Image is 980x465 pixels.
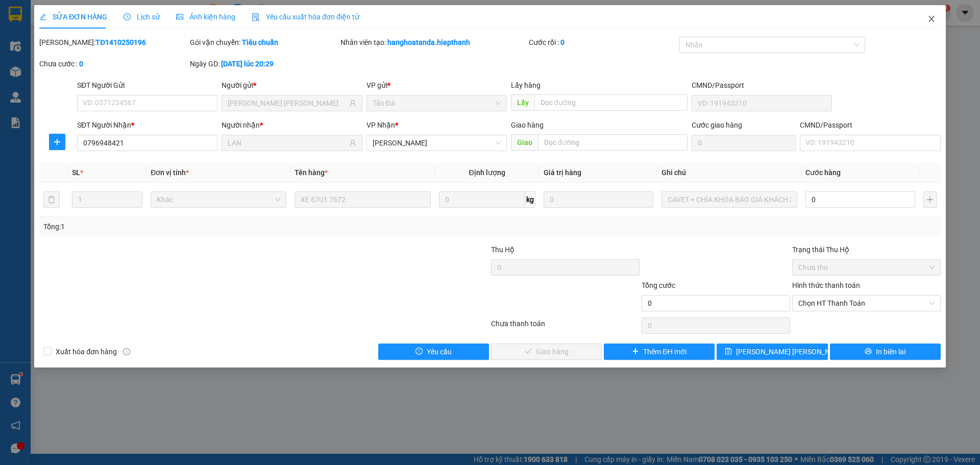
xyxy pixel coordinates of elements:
[366,121,395,129] span: VP Nhận
[692,135,796,151] input: Cước giao hàng
[221,60,274,68] b: [DATE] lúc 20:29
[525,191,535,208] span: kg
[43,221,378,232] div: Tổng: 1
[49,134,65,150] button: plus
[917,5,946,34] button: Close
[544,191,653,208] input: 0
[39,13,46,20] span: edit
[511,134,538,151] span: Giao
[387,38,470,46] b: hanghoatanda.hiepthanh
[242,38,278,46] b: Tiêu chuẩn
[692,95,832,111] input: VD: 191943210
[538,134,688,151] input: Dọc đường
[800,119,940,131] div: CMND/Passport
[340,37,527,48] div: Nhân viên tạo:
[190,37,338,48] div: Gói vận chuyển:
[151,168,189,177] span: Đơn vị tính
[366,80,507,91] div: VP gửi
[77,80,217,91] div: SĐT Người Gửi
[798,296,935,311] span: Chọn HT Thanh Toán
[176,13,183,20] span: picture
[295,191,430,208] input: VD: Bàn, Ghế
[190,58,338,69] div: Ngày GD:
[349,139,356,146] span: user
[805,168,841,177] span: Cước hàng
[295,168,328,177] span: Tên hàng
[927,15,936,23] span: close
[72,168,80,177] span: SL
[378,344,489,360] button: exclamation-circleYêu cầu
[252,13,260,21] img: icon
[95,38,146,46] b: TĐ1410250196
[657,163,801,183] th: Ghi chú
[469,168,505,177] span: Định lượng
[157,192,280,207] span: Khác
[490,318,641,336] div: Chưa thanh toán
[661,191,797,208] input: Ghi Chú
[228,97,347,109] input: Tên người gửi
[39,13,107,21] span: SỬA ĐƠN HÀNG
[427,346,452,357] span: Yêu cầu
[222,119,362,131] div: Người nhận
[252,13,359,21] span: Yêu cầu xuất hóa đơn điện tử
[544,168,581,177] span: Giá trị hàng
[717,344,827,360] button: save[PERSON_NAME] [PERSON_NAME]
[643,346,687,357] span: Thêm ĐH mới
[529,37,677,48] div: Cước rồi :
[736,346,847,357] span: [PERSON_NAME] [PERSON_NAME]
[50,138,65,146] span: plus
[222,80,362,91] div: Người gửi
[39,58,188,69] div: Chưa cước :
[798,260,935,275] span: Chưa thu
[725,348,732,356] span: save
[39,37,188,48] div: [PERSON_NAME]:
[876,346,905,357] span: In biên lai
[511,121,544,129] span: Giao hàng
[642,281,675,289] span: Tổng cước
[632,348,639,356] span: plus
[792,244,941,255] div: Trạng thái Thu Hộ
[534,94,688,111] input: Dọc đường
[604,344,715,360] button: plusThêm ĐH mới
[692,80,832,91] div: CMND/Passport
[491,246,514,254] span: Thu Hộ
[830,344,941,360] button: printerIn biên lai
[228,137,347,149] input: Tên người nhận
[123,348,130,355] span: info-circle
[373,135,501,151] span: Tân Châu
[865,348,872,356] span: printer
[43,191,60,208] button: delete
[792,281,860,289] label: Hình thức thanh toán
[692,121,742,129] label: Cước giao hàng
[923,191,937,208] button: plus
[373,95,501,111] span: Tản Đà
[124,13,131,20] span: clock-circle
[511,81,541,89] span: Lấy hàng
[511,94,534,111] span: Lấy
[415,348,423,356] span: exclamation-circle
[491,344,602,360] button: checkGiao hàng
[349,100,356,107] span: user
[77,119,217,131] div: SĐT Người Nhận
[79,60,83,68] b: 0
[52,346,121,357] span: Xuất hóa đơn hàng
[560,38,565,46] b: 0
[124,13,160,21] span: Lịch sử
[176,13,235,21] span: Ảnh kiện hàng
